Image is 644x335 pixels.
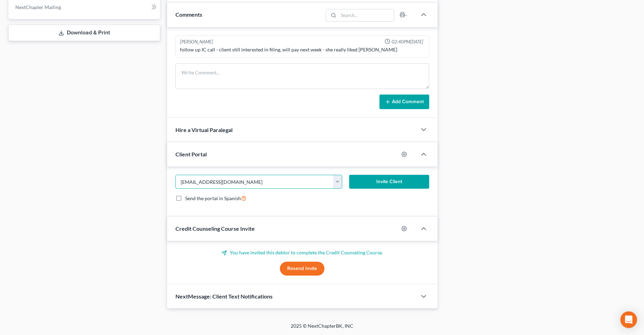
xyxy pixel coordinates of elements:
a: NextChapter Mailing [10,1,160,14]
p: You have invited this debtor to complete the Credit Counseling Course. [175,249,429,256]
button: Add Comment [379,95,429,109]
a: Download & Print [8,25,160,41]
span: NextMessage: Client Text Notifications [175,293,273,300]
span: Credit Counseling Course Invite [175,225,255,232]
button: Resend Invite [280,262,324,276]
div: follow up IC call - client still interested in filing, will pay next week - she really liked [PER... [180,46,425,53]
input: Enter email [176,175,334,188]
span: 02:40PM[DATE] [392,39,423,45]
div: Open Intercom Messenger [620,311,637,328]
span: Client Portal [175,151,207,157]
input: Search... [338,9,394,21]
span: Comments [175,11,202,18]
button: Invite Client [349,175,429,189]
span: NextChapter Mailing [15,4,61,10]
div: 2025 © NextChapterBK, INC [124,322,520,335]
span: Hire a Virtual Paralegal [175,126,233,133]
div: [PERSON_NAME] [180,39,213,45]
span: Send the portal in Spanish [185,195,241,201]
